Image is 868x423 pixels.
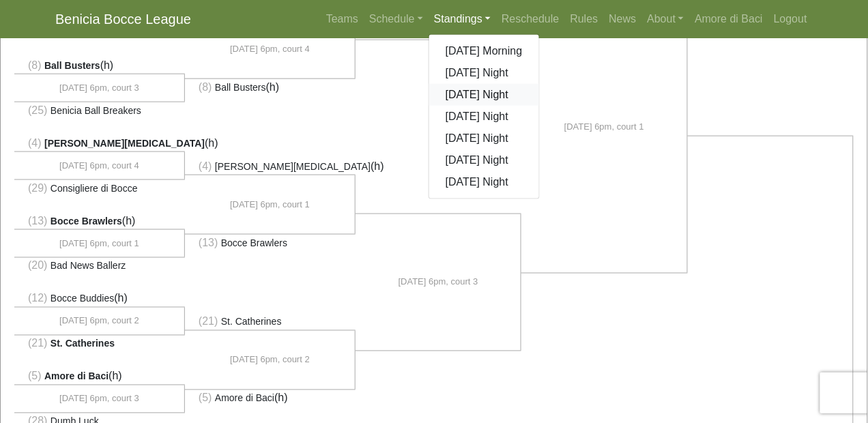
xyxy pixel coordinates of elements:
[199,316,218,327] span: (21)
[28,293,47,304] span: (12)
[50,338,115,349] span: St. Catherines
[429,40,539,62] a: [DATE] Morning
[496,5,565,33] a: Reschedule
[230,42,310,56] span: [DATE] 6pm, court 4
[215,393,274,404] span: Amore di Baci
[689,5,768,33] a: Amore di Baci
[230,353,310,367] span: [DATE] 6pm, court 2
[199,237,218,248] span: (13)
[768,5,813,33] a: Logout
[14,135,185,152] li: (h)
[185,390,356,407] li: (h)
[185,78,356,96] li: (h)
[28,338,47,349] span: (21)
[429,5,496,33] a: Standings
[50,293,114,304] span: Bocce Buddies
[59,392,139,406] span: [DATE] 6pm, court 3
[50,261,126,272] span: Bad News Ballerz
[199,81,212,93] span: (8)
[215,82,266,93] span: Ball Busters
[28,182,47,194] span: (29)
[364,5,429,33] a: Schedule
[215,161,371,172] span: [PERSON_NAME][MEDICAL_DATA]
[50,183,138,194] span: Consigliere di Bocce
[44,60,100,71] span: Ball Busters
[28,59,42,71] span: (8)
[429,84,539,106] a: [DATE] Night
[429,34,540,199] div: Standings
[14,213,185,230] li: (h)
[429,106,539,128] a: [DATE] Night
[199,392,212,404] span: (5)
[59,81,139,95] span: [DATE] 6pm, court 3
[221,237,287,248] span: Bocce Brawlers
[429,62,539,84] a: [DATE] Night
[642,5,690,33] a: About
[321,5,364,33] a: Teams
[429,149,539,171] a: [DATE] Night
[14,291,185,308] li: (h)
[14,57,185,74] li: (h)
[59,315,139,328] span: [DATE] 6pm, court 2
[429,171,539,193] a: [DATE] Night
[59,237,139,250] span: [DATE] 6pm, court 1
[564,120,644,134] span: [DATE] 6pm, court 1
[50,216,122,227] span: Bocce Brawlers
[50,105,141,116] span: Benicia Ball Breakers
[565,5,604,33] a: Rules
[44,138,205,149] span: [PERSON_NAME][MEDICAL_DATA]
[28,137,42,149] span: (4)
[14,368,185,385] li: (h)
[28,370,42,382] span: (5)
[221,317,282,327] span: St. Catherines
[399,276,478,289] span: [DATE] 6pm, court 3
[28,215,47,227] span: (13)
[28,260,47,272] span: (20)
[230,198,310,211] span: [DATE] 6pm, court 1
[604,5,642,33] a: News
[44,371,108,382] span: Amore di Baci
[55,5,191,33] a: Benicia Bocce League
[199,160,212,172] span: (4)
[429,128,539,149] a: [DATE] Night
[185,158,356,175] li: (h)
[59,159,139,173] span: [DATE] 6pm, court 4
[28,104,47,116] span: (25)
